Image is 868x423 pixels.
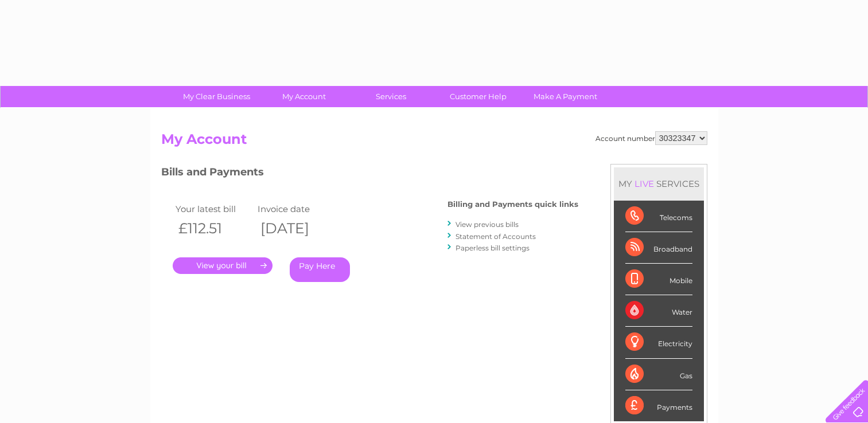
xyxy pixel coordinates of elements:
[256,86,351,107] a: My Account
[456,220,519,229] a: View previous bills
[290,257,350,282] a: Pay Here
[518,86,613,107] a: Make A Payment
[255,217,337,240] th: [DATE]
[595,131,707,145] div: Account number
[625,201,692,232] div: Telecoms
[173,201,255,217] td: Your latest bill
[456,244,530,252] a: Paperless bill settings
[447,200,578,209] h4: Billing and Payments quick links
[344,86,438,107] a: Services
[625,232,692,264] div: Broadband
[255,201,337,217] td: Invoice date
[625,359,692,390] div: Gas
[173,257,273,274] a: .
[431,86,526,107] a: Customer Help
[173,217,255,240] th: £112.51
[625,327,692,358] div: Electricity
[625,264,692,295] div: Mobile
[625,390,692,421] div: Payments
[456,232,536,241] a: Statement of Accounts
[161,131,707,153] h2: My Account
[161,164,578,184] h3: Bills and Payments
[614,167,704,200] div: MY SERVICES
[625,295,692,327] div: Water
[632,178,656,189] div: LIVE
[169,86,264,107] a: My Clear Business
